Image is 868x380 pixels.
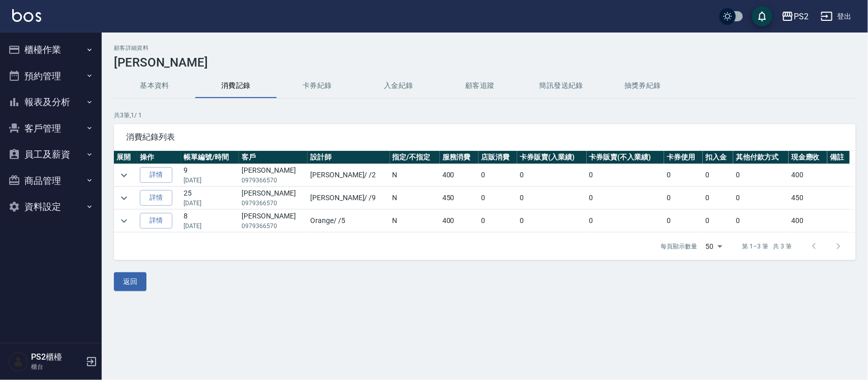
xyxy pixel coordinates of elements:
[4,89,98,115] button: 報表及分析
[181,187,239,209] td: 25
[521,74,602,98] button: 簡訊發送紀錄
[126,132,844,142] span: 消費紀錄列表
[137,151,181,164] th: 操作
[308,164,390,186] td: [PERSON_NAME] / /2
[742,242,792,251] p: 第 1–3 筆 共 3 筆
[439,74,521,98] button: 顧客追蹤
[703,187,733,209] td: 0
[181,210,239,232] td: 8
[517,151,586,164] th: 卡券販賣(入業績)
[239,210,308,232] td: [PERSON_NAME]
[702,233,726,260] div: 50
[242,221,305,231] p: 0979366570
[114,111,856,120] p: 共 3 筆, 1 / 1
[587,164,664,186] td: 0
[587,210,664,232] td: 0
[789,164,827,186] td: 400
[4,63,98,89] button: 預約管理
[478,187,517,209] td: 0
[517,187,586,209] td: 0
[794,10,809,23] div: PS2
[195,74,277,98] button: 消費記錄
[4,168,98,194] button: 商品管理
[140,167,172,183] a: 詳情
[733,210,789,232] td: 0
[308,210,390,232] td: Orange / /5
[777,6,813,27] button: PS2
[478,151,517,164] th: 店販消費
[789,187,827,209] td: 450
[478,164,517,186] td: 0
[114,151,137,164] th: 展開
[664,164,703,186] td: 0
[664,210,703,232] td: 0
[114,272,146,291] button: 返回
[239,187,308,209] td: [PERSON_NAME]
[789,151,827,164] th: 現金應收
[184,199,236,208] p: [DATE]
[440,210,478,232] td: 400
[390,151,440,164] th: 指定/不指定
[733,164,789,186] td: 0
[31,362,83,371] p: 櫃台
[140,190,172,206] a: 詳情
[587,187,664,209] td: 0
[703,164,733,186] td: 0
[752,6,772,26] button: save
[181,164,239,186] td: 9
[827,151,850,164] th: 備註
[184,221,236,231] p: [DATE]
[390,210,440,232] td: N
[31,352,83,362] h5: PS2櫃檯
[12,9,41,22] img: Logo
[242,199,305,208] p: 0979366570
[517,164,586,186] td: 0
[116,191,132,206] button: expand row
[8,352,28,372] img: Person
[140,213,172,229] a: 詳情
[242,176,305,185] p: 0979366570
[308,187,390,209] td: [PERSON_NAME] / /9
[817,7,856,26] button: 登出
[733,187,789,209] td: 0
[4,194,98,220] button: 資料設定
[114,45,856,51] h2: 顧客詳細資料
[358,74,439,98] button: 入金紀錄
[440,164,478,186] td: 400
[664,151,703,164] th: 卡券使用
[390,187,440,209] td: N
[239,151,308,164] th: 客戶
[440,151,478,164] th: 服務消費
[517,210,586,232] td: 0
[789,210,827,232] td: 400
[664,187,703,209] td: 0
[308,151,390,164] th: 設計師
[114,55,856,70] h3: [PERSON_NAME]
[4,141,98,168] button: 員工及薪資
[703,151,733,164] th: 扣入金
[440,187,478,209] td: 450
[661,242,698,251] p: 每頁顯示數量
[478,210,517,232] td: 0
[239,164,308,186] td: [PERSON_NAME]
[390,164,440,186] td: N
[733,151,789,164] th: 其他付款方式
[4,37,98,63] button: 櫃檯作業
[116,213,132,229] button: expand row
[181,151,239,164] th: 帳單編號/時間
[184,176,236,185] p: [DATE]
[703,210,733,232] td: 0
[4,115,98,142] button: 客戶管理
[277,74,358,98] button: 卡券紀錄
[114,74,195,98] button: 基本資料
[602,74,683,98] button: 抽獎券紀錄
[116,168,132,183] button: expand row
[587,151,664,164] th: 卡券販賣(不入業績)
